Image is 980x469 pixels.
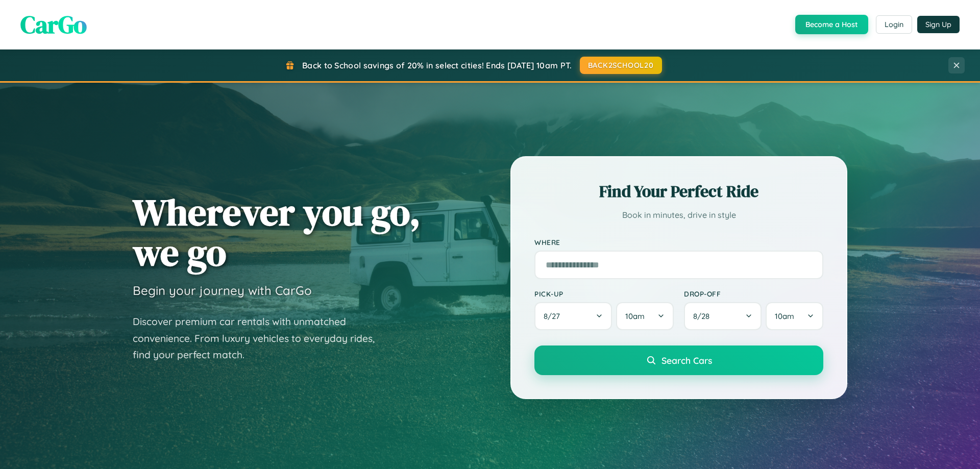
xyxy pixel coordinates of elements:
span: 10am [775,311,794,321]
button: 8/28 [684,302,762,330]
button: 8/27 [534,302,612,330]
button: BACK2SCHOOL20 [580,57,662,74]
h2: Find Your Perfect Ride [534,180,823,203]
span: 8 / 28 [693,311,715,321]
label: Where [534,238,823,246]
button: Sign Up [917,16,960,33]
label: Pick-up [534,289,674,298]
button: 10am [766,302,823,330]
p: Discover premium car rentals with unmatched convenience. From luxury vehicles to everyday rides, ... [133,313,388,363]
label: Drop-off [684,289,823,298]
h3: Begin your journey with CarGo [133,283,312,298]
span: Back to School savings of 20% in select cities! Ends [DATE] 10am PT. [302,60,572,70]
button: Become a Host [795,15,868,34]
span: Search Cars [661,355,712,366]
button: Login [876,15,912,34]
button: Search Cars [534,345,823,375]
span: 8 / 27 [544,311,565,321]
span: 10am [625,311,645,321]
span: CarGo [20,8,87,41]
h1: Wherever you go, we go [133,192,421,273]
p: Book in minutes, drive in style [534,208,823,223]
button: 10am [616,302,674,330]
